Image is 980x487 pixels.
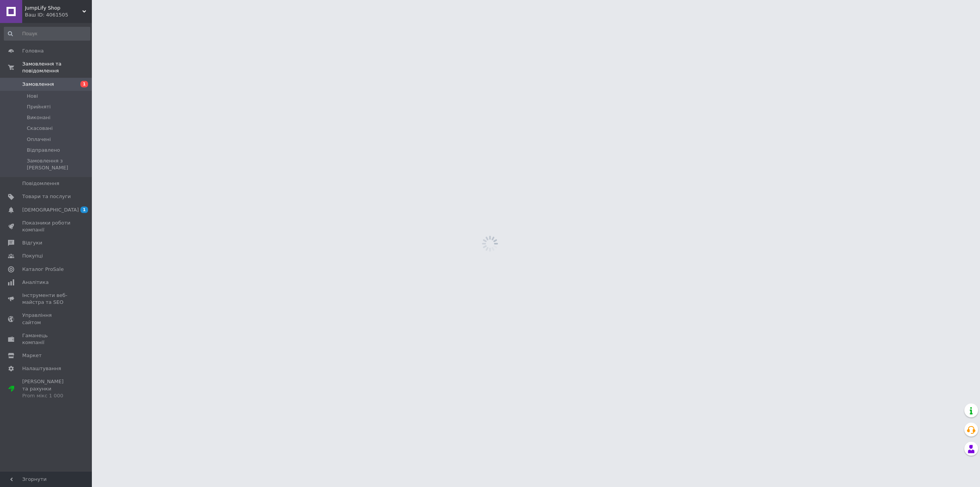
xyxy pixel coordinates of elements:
[22,312,71,326] span: Управління сайтом
[22,292,71,306] span: Інструменти веб-майстра та SEO
[22,378,71,399] span: [PERSON_NAME] та рахунки
[25,5,82,11] span: JumpLify Shop
[27,93,38,100] span: Нові
[80,81,88,87] span: 1
[4,27,90,41] input: Пошук
[25,11,92,18] div: Ваш ID: 4061505
[22,332,71,346] span: Гаманець компанії
[22,365,61,372] span: Налаштування
[27,157,90,171] span: Замовлення з [PERSON_NAME]
[22,81,54,88] span: Замовлення
[22,279,49,286] span: Аналітика
[22,207,79,213] span: [DEMOGRAPHIC_DATA]
[22,193,71,200] span: Товари та послуги
[22,266,64,273] span: Каталог ProSale
[22,239,42,246] span: Відгуки
[22,253,43,259] span: Покупці
[22,220,71,233] span: Показники роботи компанії
[22,392,71,399] div: Prom мікс 1 000
[27,114,51,121] span: Виконані
[22,180,59,187] span: Повідомлення
[22,61,92,74] span: Замовлення та повідомлення
[27,147,60,154] span: Відправлено
[27,103,51,110] span: Прийняті
[27,125,53,132] span: Скасовані
[22,352,42,359] span: Маркет
[22,48,44,54] span: Головна
[27,136,51,143] span: Оплачені
[80,207,88,213] span: 1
